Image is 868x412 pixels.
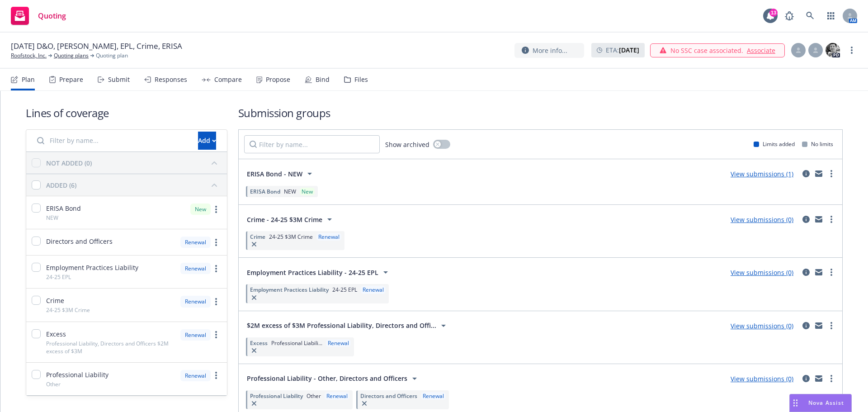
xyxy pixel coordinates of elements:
span: More info... [533,46,567,55]
button: Nova Assist [789,394,852,412]
button: ADDED (6) [46,178,222,192]
button: Professional Liability - Other, Directors and Officers [244,369,423,388]
a: Search [801,7,819,25]
span: 24-25 $3M Crime [269,233,313,241]
span: Crime [46,296,64,305]
a: more [211,263,222,274]
button: More info... [514,43,584,58]
a: more [826,168,837,179]
span: Other [307,392,321,400]
a: more [826,214,837,225]
a: View submissions (0) [731,215,793,224]
div: Bind [316,76,330,83]
button: ERISA Bond - NEW [244,165,318,183]
a: mail [813,320,824,331]
input: Filter by name... [244,135,380,153]
a: more [846,45,857,56]
a: more [826,267,837,278]
div: Prepare [59,76,83,83]
h1: Lines of coverage [26,105,227,120]
a: Quoting plans [54,52,89,60]
div: 13 [769,7,778,15]
a: more [211,296,222,307]
a: Switch app [822,7,840,25]
span: Employment Practices Liability [46,263,138,272]
a: Report a Bug [780,7,798,25]
div: Renewal [361,286,386,294]
span: [DATE] D&O, [PERSON_NAME], EPL, Crime, ERISA [11,41,182,52]
span: $2M excess of $3M Professional Liability, Directors and Offi... [247,321,436,330]
span: ETA : [606,45,639,55]
span: Professional Liability, Directors and Officers $2M excess of $3M [46,340,175,355]
div: New [190,204,211,215]
span: ERISA Bond [250,188,280,195]
a: mail [813,168,824,179]
span: Directors and Officers [360,392,417,400]
div: No limits [802,140,833,148]
div: Renewal [180,296,211,307]
a: more [211,370,222,381]
span: Crime [250,233,265,241]
a: View submissions (1) [731,170,793,178]
span: Professional Liability [250,392,303,400]
button: NOT ADDED (0) [46,156,222,170]
a: circleInformation [801,168,811,179]
span: Professional Liability - Other, Directors and Officers [247,374,407,383]
a: circleInformation [801,214,811,225]
span: Excess [250,339,268,347]
span: Quoting plan [96,52,128,60]
span: Quoting [38,12,66,19]
span: 24-25 EPL [46,273,71,281]
a: more [826,320,837,331]
div: Renewal [180,370,211,381]
a: View submissions (0) [731,322,793,330]
span: Employment Practices Liability - 24-25 EPL [247,268,378,277]
span: No SSC case associated. [670,46,743,55]
h1: Submission groups [238,105,843,120]
div: Renewal [180,263,211,274]
button: Add [198,132,216,150]
span: ERISA Bond - NEW [247,169,302,179]
div: Renewal [180,329,211,341]
div: NOT ADDED (0) [46,158,92,168]
div: Limits added [754,140,795,148]
div: ADDED (6) [46,180,76,190]
div: Compare [214,76,242,83]
a: more [211,329,222,340]
a: more [211,204,222,215]
a: more [211,237,222,248]
span: 24-25 EPL [332,286,357,294]
span: Crime - 24-25 $3M Crime [247,215,322,224]
span: Show archived [385,140,429,149]
button: Crime - 24-25 $3M Crime [244,210,338,228]
span: NEW [46,214,58,222]
div: Submit [108,76,130,83]
div: Drag to move [790,394,801,412]
a: more [826,373,837,384]
span: Other [46,380,61,388]
a: circleInformation [801,267,811,278]
div: Renewal [180,237,211,248]
span: Professional Liability [46,370,108,379]
a: Quoting [7,3,70,28]
div: Responses [155,76,187,83]
a: circleInformation [801,320,811,331]
div: Files [354,76,368,83]
span: ERISA Bond [46,204,81,213]
div: Renewal [316,233,341,241]
span: Nova Assist [808,399,844,407]
a: Roofstock, Inc. [11,52,47,60]
div: Renewal [421,392,446,400]
span: Excess [46,329,66,339]
span: Professional Liabili... [271,339,322,347]
button: Employment Practices Liability - 24-25 EPL [244,263,394,281]
div: Renewal [326,339,351,347]
a: mail [813,214,824,225]
div: Plan [22,76,35,83]
a: View submissions (0) [731,374,793,383]
a: View submissions (0) [731,268,793,277]
span: Directors and Officers [46,237,113,246]
a: Associate [747,46,775,55]
a: mail [813,373,824,384]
